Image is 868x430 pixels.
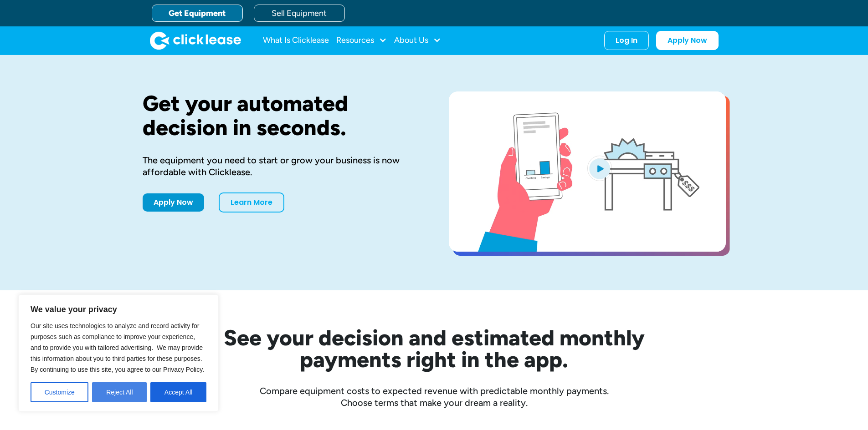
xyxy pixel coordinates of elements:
[143,91,420,140] h1: Get your automated decision in seconds.
[449,91,726,252] a: open lightbox
[150,31,241,50] a: home
[143,154,420,178] div: The equipment you need to start or grow your business is now affordable with Clicklease.
[152,5,243,22] a: Get Equipment
[394,31,441,50] div: About Us
[150,382,206,402] button: Accept All
[587,156,612,181] img: Blue play button logo on a light blue circular background
[656,31,719,50] a: Apply Now
[31,382,88,402] button: Customize
[179,327,689,370] h2: See your decision and estimated monthly payments right in the app.
[616,36,637,45] div: Log In
[150,31,241,50] img: Clicklease logo
[263,31,329,50] a: What Is Clicklease
[92,382,147,402] button: Reject All
[31,304,206,315] p: We value your privacy
[31,322,204,373] span: Our site uses technologies to analyze and record activity for purposes such as compliance to impr...
[18,294,219,412] div: We value your privacy
[254,5,345,22] a: Sell Equipment
[219,192,284,212] a: Learn More
[143,193,204,212] a: Apply Now
[336,31,387,50] div: Resources
[143,385,726,409] div: Compare equipment costs to expected revenue with predictable monthly payments. Choose terms that ...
